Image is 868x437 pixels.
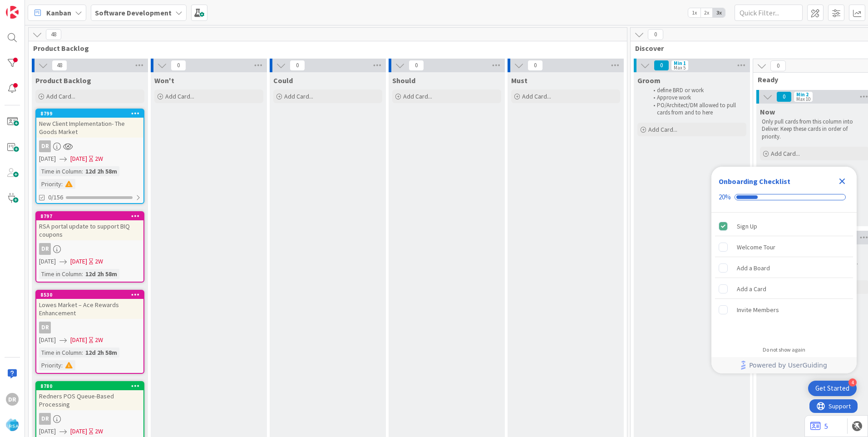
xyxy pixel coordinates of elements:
div: DR [36,322,143,333]
span: [DATE] [70,427,87,436]
div: DR [36,140,143,152]
span: Add Card... [771,149,800,158]
div: Sign Up [737,221,757,232]
span: Kanban [46,7,71,18]
span: Add Card... [46,92,75,100]
div: Add a Card [737,283,766,294]
div: Close Checklist [835,174,849,189]
div: 8530 [40,292,143,298]
div: Footer [711,357,857,373]
div: 8530Lowes Market – Ace Rewards Enhancement [36,291,143,319]
div: Time in Column [39,348,82,358]
div: 20% [719,193,731,201]
p: Only pull cards from this column into Deliver. Keep these cards in order of priority. [762,118,867,140]
div: 12d 2h 58m [83,166,119,176]
span: Could [273,76,293,85]
div: Welcome Tour is incomplete. [715,237,853,257]
span: Should [392,76,415,85]
div: 8780 [40,383,143,389]
div: Max 5 [674,65,686,70]
div: 8797RSA portal update to support BIQ coupons [36,212,143,240]
div: Lowes Market – Ace Rewards Enhancement [36,299,143,319]
span: 0 [648,29,663,40]
span: 48 [52,60,67,71]
div: DR [39,322,51,333]
span: : [82,269,83,279]
div: DR [39,243,51,255]
span: 0 [290,60,305,71]
span: [DATE] [70,154,87,164]
span: Add Card... [403,92,432,100]
b: Software Development [95,8,172,17]
span: 0 [528,60,543,71]
div: 8797 [36,212,143,220]
a: 8799New Client Implementation- The Goods MarketDR[DATE][DATE]2WTime in Column:12d 2h 58mPriority:... [35,109,144,204]
div: 8799 [36,109,143,118]
div: 8797 [40,213,143,219]
div: Get Started [815,384,849,393]
span: 0 [770,60,786,71]
div: 2W [95,257,103,266]
div: Add a Card is incomplete. [715,279,853,299]
div: RSA portal update to support BIQ coupons [36,220,143,240]
a: 5 [810,421,828,432]
div: 8530 [36,291,143,299]
span: : [61,179,63,189]
span: : [61,360,63,370]
span: 0 [409,60,424,71]
div: DR [6,393,19,406]
img: Visit kanbanzone.com [6,6,19,19]
li: PO/Architect/DM allowed to pull cards from and to here [648,102,745,117]
div: Open Get Started checklist, remaining modules: 4 [808,381,857,396]
span: [DATE] [39,335,56,345]
div: 8780Redners POS Queue-Based Processing [36,382,143,410]
div: Time in Column [39,166,82,176]
div: 2W [95,335,103,345]
a: Powered by UserGuiding [716,357,852,373]
span: Discover [635,44,868,53]
div: Add a Board is incomplete. [715,258,853,278]
span: 0 [654,60,669,71]
div: Time in Column [39,269,82,279]
span: [DATE] [70,335,87,345]
a: 8797RSA portal update to support BIQ couponsDR[DATE][DATE]2WTime in Column:12d 2h 58m [35,211,144,283]
div: Min 2 [796,92,809,97]
li: define BRD or work [648,87,745,94]
span: 0 [171,60,186,71]
div: Min 1 [674,61,686,65]
div: Checklist items [711,213,857,340]
div: Checklist progress: 20% [719,193,849,201]
div: Welcome Tour [737,242,775,253]
div: 4 [848,378,857,387]
div: Priority [39,360,61,370]
span: : [82,166,83,176]
div: New Client Implementation- The Goods Market [36,118,143,138]
div: 12d 2h 58m [83,269,119,279]
div: 2W [95,427,103,436]
span: Ready [758,75,864,84]
span: 0/156 [48,193,63,202]
span: Now [760,107,775,116]
div: DR [36,413,143,425]
a: 8530Lowes Market – Ace Rewards EnhancementDR[DATE][DATE]2WTime in Column:12d 2h 58mPriority: [35,290,144,374]
li: Approve work [648,94,745,101]
div: Onboarding Checklist [719,176,790,187]
span: Support [19,1,41,12]
span: Must [511,76,528,85]
div: DR [39,140,51,152]
span: Groom [637,76,661,85]
span: 2x [700,8,713,17]
div: Max 10 [796,97,810,101]
span: [DATE] [70,257,87,266]
span: Add Card... [648,125,677,134]
input: Quick Filter... [735,5,803,21]
span: Add Card... [284,92,313,100]
span: 3x [713,8,725,17]
div: Do not show again [763,346,805,353]
span: [DATE] [39,257,56,266]
span: 48 [46,29,61,40]
div: 2W [95,154,103,164]
span: Product Backlog [33,44,616,53]
div: 12d 2h 58m [83,348,119,358]
div: Sign Up is complete. [715,216,853,236]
